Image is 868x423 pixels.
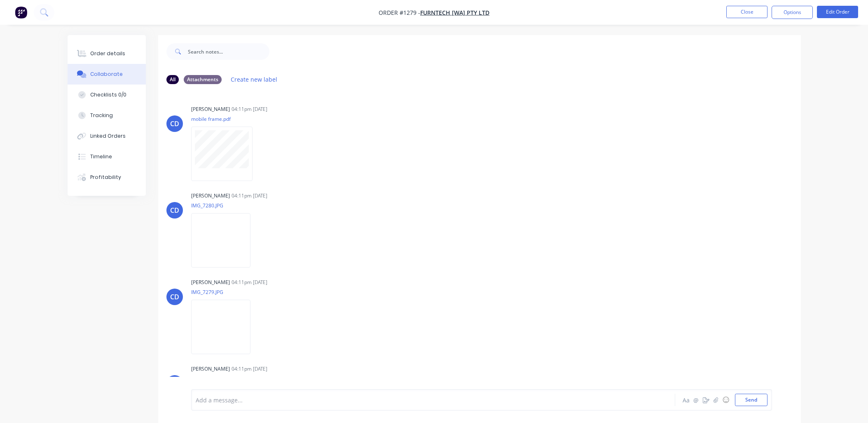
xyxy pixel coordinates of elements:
div: Checklists 0/0 [90,91,126,99]
button: Timeline [68,146,146,167]
button: Send [735,394,767,406]
div: All [166,75,179,84]
button: Create new label [227,74,282,85]
p: IMG_7279.JPG [191,289,259,296]
p: IMG_7280.JPG [191,202,259,209]
button: Profitability [68,167,146,188]
button: ☺ [721,395,731,405]
p: mobile frame.pdf [191,115,261,122]
div: [PERSON_NAME] [191,279,230,286]
input: Search notes... [188,43,269,60]
a: Furntech [WA] Pty Ltd [420,9,489,16]
button: Linked Orders [68,126,146,146]
div: CD [170,205,179,215]
div: Tracking [90,112,113,119]
button: @ [691,395,701,405]
button: Tracking [68,105,146,126]
div: CD [170,292,179,302]
img: Factory [15,6,27,19]
div: Profitability [90,174,121,181]
button: Order details [68,43,146,64]
div: 04:11pm [DATE] [232,192,267,200]
div: [PERSON_NAME] [191,192,230,200]
button: Edit Order [817,6,858,18]
div: Timeline [90,153,112,160]
div: 04:11pm [DATE] [232,106,267,113]
div: Linked Orders [90,132,126,140]
span: Order #1279 - [379,9,420,16]
div: CD [170,119,179,129]
div: Order details [90,50,125,57]
button: Options [772,6,813,19]
div: [PERSON_NAME] [191,365,230,373]
div: 04:11pm [DATE] [232,365,267,373]
div: Collaborate [90,70,123,78]
div: Attachments [184,75,222,84]
button: Close [726,6,767,18]
button: Collaborate [68,64,146,85]
div: 04:11pm [DATE] [232,279,267,286]
button: Checklists 0/0 [68,85,146,105]
div: [PERSON_NAME] [191,106,230,113]
button: Aa [681,395,691,405]
p: IMG_7278.JPG [191,375,259,382]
